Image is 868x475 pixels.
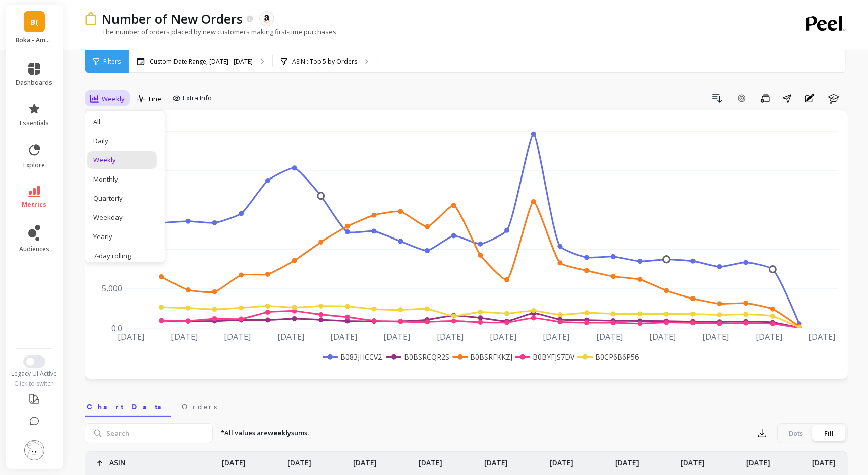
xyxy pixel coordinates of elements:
[30,16,38,28] span: B(
[746,452,770,468] p: [DATE]
[93,155,151,165] div: Weekly
[182,402,217,412] span: Orders
[93,232,151,242] div: Yearly
[681,452,705,468] p: [DATE]
[24,161,45,169] span: explore
[93,213,151,222] div: Weekday
[102,94,125,104] span: Weekly
[221,428,309,438] p: *All values are sums.
[87,402,169,412] span: Chart Data
[222,452,246,468] p: [DATE]
[6,380,63,388] div: Click to switch
[109,452,126,468] p: ASIN
[353,452,377,468] p: [DATE]
[93,136,151,146] div: Daily
[287,452,311,468] p: [DATE]
[183,93,212,103] span: Extra Info
[19,245,49,253] span: audiences
[85,394,848,417] nav: Tabs
[16,79,53,87] span: dashboards
[20,119,49,127] span: essentials
[550,452,573,468] p: [DATE]
[813,425,846,441] div: Fill
[103,57,121,66] span: Filters
[85,12,97,25] img: header icon
[85,27,338,36] p: The number of orders placed by new customers making first-time purchases.
[262,14,271,23] img: api.amazon.svg
[23,355,45,368] button: Switch to New UI
[268,428,291,437] strong: weekly
[779,425,813,441] div: Dots
[102,10,243,27] p: Number of New Orders
[419,452,442,468] p: [DATE]
[22,201,47,209] span: metrics
[16,36,53,44] p: Boka - Amazon (Essor)
[812,452,836,468] p: [DATE]
[484,452,508,468] p: [DATE]
[615,452,639,468] p: [DATE]
[93,194,151,203] div: Quarterly
[93,174,151,184] div: Monthly
[85,423,213,443] input: Search
[93,117,151,127] div: All
[292,57,357,66] p: ASIN : Top 5 by Orders
[93,251,151,261] div: 7-day rolling
[149,94,161,104] span: Line
[150,57,253,66] p: Custom Date Range, [DATE] - [DATE]
[24,440,44,460] img: profile picture
[6,370,63,378] div: Legacy UI Active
